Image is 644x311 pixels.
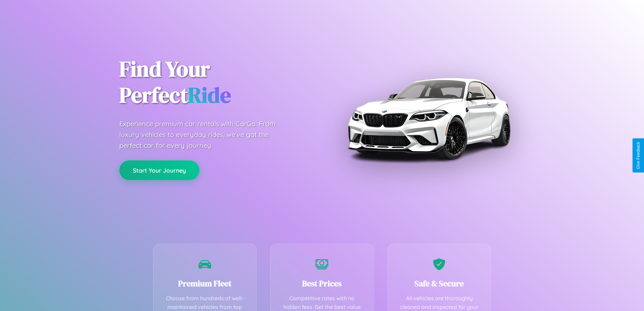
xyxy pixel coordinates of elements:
div: Give Feedback [636,142,641,169]
h3: Premium Fleet [164,278,246,289]
button: Start Your Journey [119,160,199,180]
span: Ride [188,80,231,110]
img: Premium BMW car rental vehicle [344,34,513,203]
p: Experience premium car rentals with CarGo. From luxury vehicles to everyday rides, we've got the ... [119,118,288,151]
h3: Best Prices [281,278,363,289]
h3: Safe & Secure [398,278,481,289]
h1: Find Your Perfect [119,56,312,108]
